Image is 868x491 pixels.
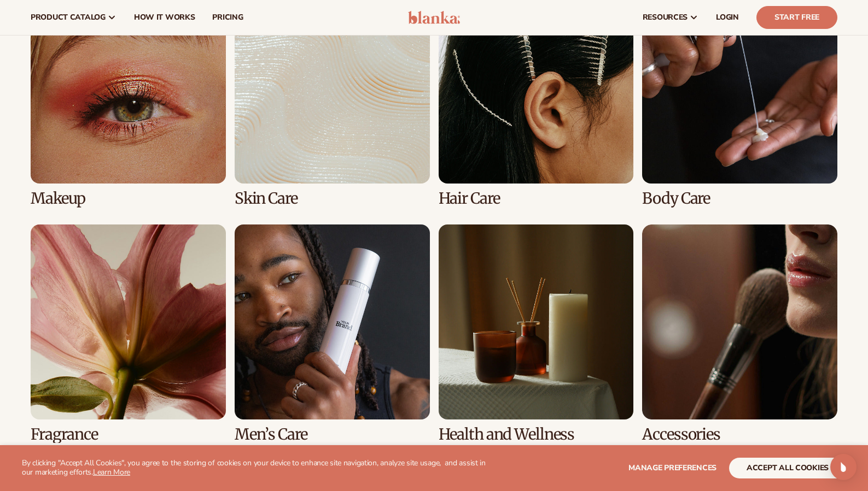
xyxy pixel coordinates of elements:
[31,190,226,207] h3: Makeup
[642,224,837,443] div: 8 / 8
[31,224,226,443] div: 5 / 8
[408,11,460,24] img: logo
[439,224,634,443] div: 7 / 8
[628,463,716,473] span: Manage preferences
[31,13,106,22] span: product catalog
[628,458,716,478] button: Manage preferences
[643,13,688,22] span: resources
[212,13,243,22] span: pricing
[729,458,846,478] button: accept all cookies
[716,13,739,22] span: LOGIN
[439,190,634,207] h3: Hair Care
[22,459,488,477] p: By clicking "Accept All Cookies", you agree to the storing of cookies on your device to enhance s...
[756,6,837,29] a: Start Free
[235,190,430,207] h3: Skin Care
[642,190,837,207] h3: Body Care
[830,454,857,480] div: Open Intercom Messenger
[93,467,130,477] a: Learn More
[235,224,430,443] div: 6 / 8
[134,13,195,22] span: How It Works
